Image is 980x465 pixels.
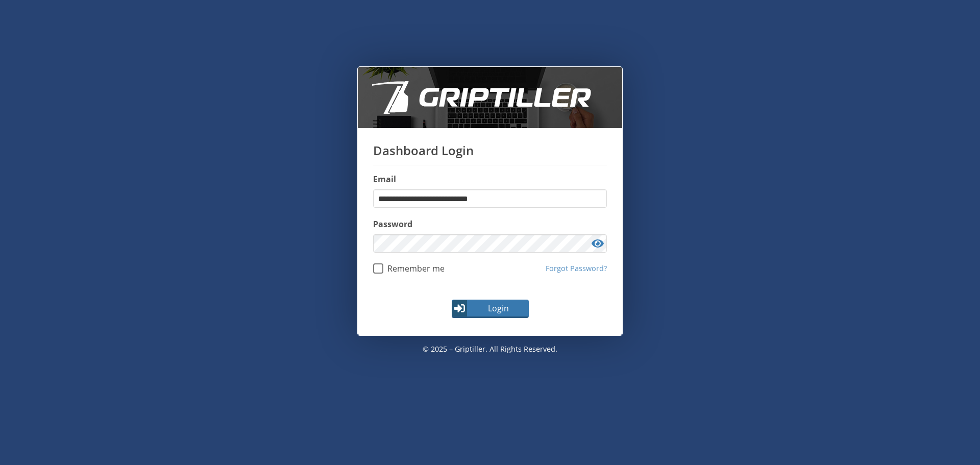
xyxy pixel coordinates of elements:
[383,263,445,274] span: Remember me
[373,143,607,165] h1: Dashboard Login
[546,263,607,274] a: Forgot Password?
[469,302,528,314] span: Login
[452,300,529,318] button: Login
[357,336,623,362] p: © 2025 – Griptiller. All rights reserved.
[373,173,607,185] label: Email
[373,218,607,230] label: Password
